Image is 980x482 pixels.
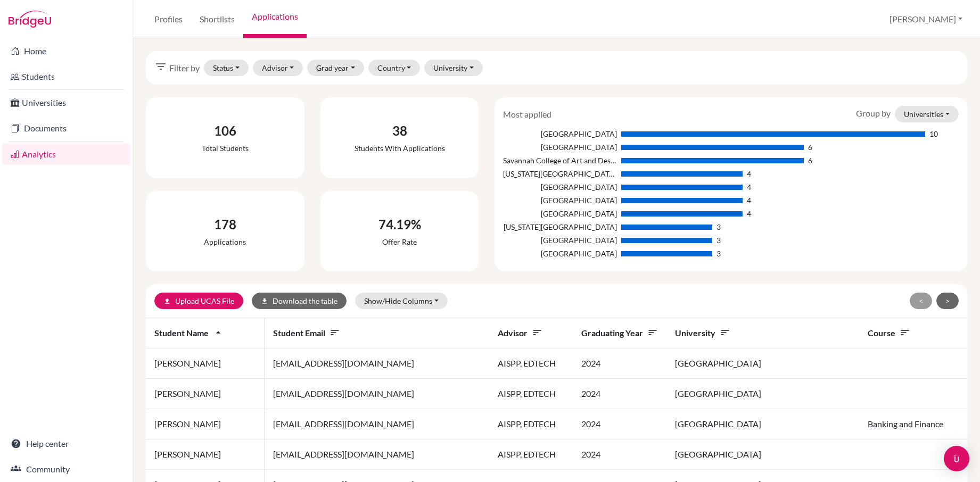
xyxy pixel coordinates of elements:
span: Advisor [498,328,542,338]
button: [PERSON_NAME] [885,9,967,29]
a: Community [2,459,130,480]
div: Total students [202,143,249,154]
td: AISPP, EDTECH [489,348,573,379]
i: sort [647,327,658,338]
div: Open Intercom Messenger [944,446,969,471]
a: Home [2,40,130,62]
td: [PERSON_NAME] [146,409,265,439]
button: downloadDownload the table [252,293,347,309]
div: 3 [717,248,721,259]
div: Most applied [495,108,559,121]
button: Status [204,60,249,76]
td: [EMAIL_ADDRESS][DOMAIN_NAME] [265,409,489,439]
div: Group by [848,106,967,122]
div: 4 [747,208,751,219]
div: Students with applications [355,143,445,154]
span: Filter by [169,62,200,74]
i: download [261,297,268,305]
i: arrow_drop_up [213,327,224,338]
div: 74.19% [378,215,421,234]
td: [GEOGRAPHIC_DATA] [666,409,859,439]
div: [GEOGRAPHIC_DATA] [503,235,617,246]
img: Bridge-U [9,11,51,28]
button: Universities [895,106,959,122]
div: [GEOGRAPHIC_DATA] [503,195,617,206]
div: [US_STATE][GEOGRAPHIC_DATA], [GEOGRAPHIC_DATA] [503,168,617,179]
td: [EMAIL_ADDRESS][DOMAIN_NAME] [265,379,489,409]
span: Graduating year [581,328,658,338]
a: Analytics [2,144,130,165]
div: [GEOGRAPHIC_DATA] [503,142,617,153]
span: Student name [154,328,224,338]
div: [GEOGRAPHIC_DATA] [503,208,617,219]
td: AISPP, EDTECH [489,379,573,409]
span: University [675,328,730,338]
td: [GEOGRAPHIC_DATA] [666,348,859,379]
div: Offer rate [378,236,421,247]
button: Country [368,60,421,76]
span: Course [868,328,910,338]
button: > [936,293,959,309]
div: [GEOGRAPHIC_DATA] [503,181,617,193]
div: 3 [717,235,721,246]
i: sort [900,327,910,338]
button: Advisor [253,60,303,76]
div: 38 [355,121,445,140]
td: [PERSON_NAME] [146,439,265,470]
div: 4 [747,168,751,179]
i: sort [532,327,542,338]
i: sort [330,327,340,338]
div: 3 [717,221,721,232]
div: 4 [747,181,751,193]
td: 2024 [573,348,666,379]
td: 2024 [573,439,666,470]
div: 6 [808,142,812,153]
td: [PERSON_NAME] [146,348,265,379]
td: 2024 [573,409,666,439]
div: [US_STATE][GEOGRAPHIC_DATA] [503,221,617,232]
button: Grad year [307,60,364,76]
button: < [910,293,932,309]
td: AISPP, EDTECH [489,409,573,439]
td: [PERSON_NAME] [146,379,265,409]
a: uploadUpload UCAS File [154,293,243,309]
div: 4 [747,195,751,206]
i: filter_list [154,60,167,73]
div: 178 [204,215,246,234]
button: University [424,60,483,76]
td: AISPP, EDTECH [489,439,573,470]
div: 10 [929,128,938,139]
i: upload [163,297,171,305]
a: Students [2,66,130,87]
div: [GEOGRAPHIC_DATA] [503,248,617,259]
td: [EMAIL_ADDRESS][DOMAIN_NAME] [265,348,489,379]
button: Show/Hide Columns [355,293,448,309]
div: Applications [204,236,246,247]
a: Universities [2,92,130,113]
td: [EMAIL_ADDRESS][DOMAIN_NAME] [265,439,489,470]
td: 2024 [573,379,666,409]
td: [GEOGRAPHIC_DATA] [666,379,859,409]
a: Documents [2,118,130,139]
div: Savannah College of Art and Design [503,155,617,166]
div: [GEOGRAPHIC_DATA] [503,128,617,139]
a: Help center [2,433,130,454]
div: 106 [202,121,249,140]
i: sort [720,327,730,338]
span: Student email [273,328,340,338]
td: [GEOGRAPHIC_DATA] [666,439,859,470]
div: 6 [808,155,812,166]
